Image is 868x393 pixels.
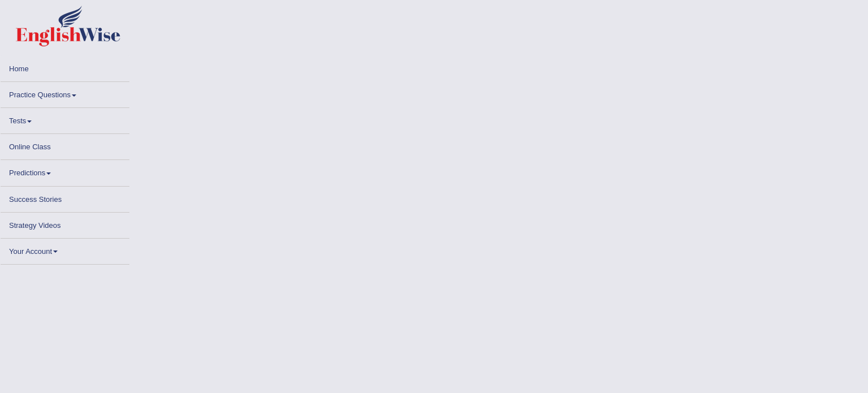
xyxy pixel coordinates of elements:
[1,134,129,156] a: Online Class
[1,108,129,130] a: Tests
[1,213,129,235] a: Strategy Videos
[1,160,129,182] a: Predictions
[1,82,129,104] a: Practice Questions
[1,187,129,209] a: Success Stories
[1,239,129,261] a: Your Account
[1,56,129,78] a: Home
